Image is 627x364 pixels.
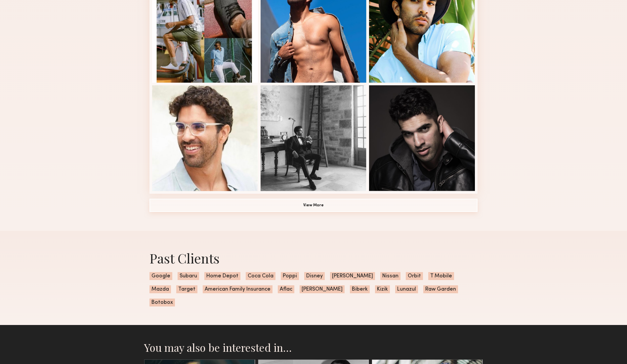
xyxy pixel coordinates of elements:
span: Subaru [178,272,199,280]
span: Orbit [406,272,423,280]
span: Disney [304,272,325,280]
span: Raw Garden [423,285,458,293]
span: Poppi [281,272,299,280]
span: Lunazul [395,285,418,293]
span: [PERSON_NAME] [330,272,375,280]
span: Mazda [149,285,171,293]
span: Aflac [278,285,294,293]
span: Google [149,272,172,280]
span: Target [176,285,197,293]
span: [PERSON_NAME] [300,285,345,293]
span: Biberk [350,285,370,293]
span: Nissan [380,272,400,280]
span: T Mobile [428,272,454,280]
span: Coca Cola [246,272,275,280]
h2: You may also be interested in… [144,341,483,354]
div: Past Clients [149,249,478,267]
span: Botobox [149,299,175,306]
span: Kizik [375,285,390,293]
span: Home Depot [204,272,240,280]
span: American Family Insurance [203,285,272,293]
button: View More [149,199,478,212]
